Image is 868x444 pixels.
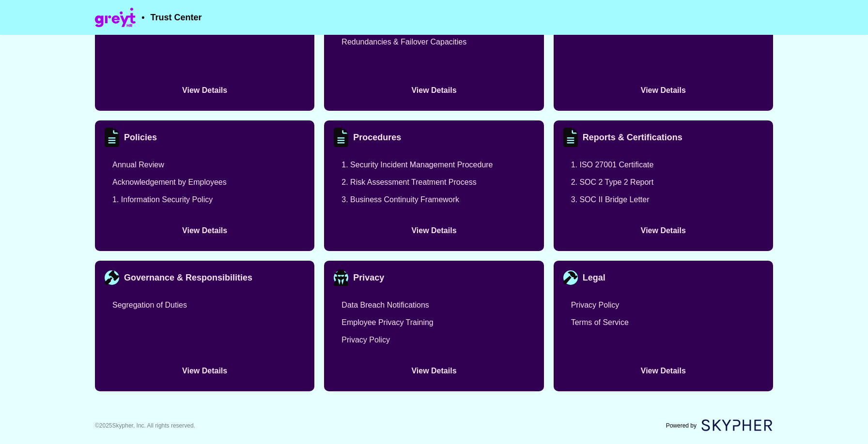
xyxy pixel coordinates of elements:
div: Procedures [353,133,401,142]
div: © 2025 Skypher, Inc. All rights reserved. [95,423,195,429]
div: 2. SOC 2 Type 2 Report [571,178,653,187]
img: Company Banner [95,8,136,27]
div: Redundancies & Failover Capacities [341,37,466,47]
button: View Details [105,80,305,101]
div: Reports & Certifications [583,133,682,142]
button: View Details [105,360,305,382]
div: 1. Security Incident Management Procedure [341,160,493,170]
div: Employee Privacy Training [341,318,433,327]
button: View Details [563,360,763,382]
div: Powered by [666,423,697,429]
div: 3. Business Continuity Framework [341,195,459,205]
div: 1. Information Security Policy [112,195,213,205]
span: • [141,13,144,22]
div: Governance & Responsibilities [124,273,252,282]
div: Acknowledgement by Employees [112,178,227,187]
button: View Details [334,360,534,382]
div: Legal [583,273,605,282]
span: Trust Center [151,13,202,22]
div: Policies [124,133,157,142]
button: View Details [563,80,763,101]
button: View Details [105,220,305,241]
button: View Details [334,220,534,241]
button: View Details [563,220,763,241]
button: View Details [334,80,534,101]
div: Privacy [353,273,384,282]
div: Annual Review [112,160,164,170]
div: Privacy Policy [341,335,390,345]
div: Data Breach Notifications [341,300,429,310]
div: 3. SOC II Bridge Letter [571,195,650,205]
div: Terms of Service [571,318,629,327]
div: Segregation of Duties [112,300,187,310]
img: skypher [700,414,773,436]
div: 2. Risk Assessment Treatment Process [341,178,476,187]
div: 1. ISO 27001 Certificate [571,160,654,170]
div: Privacy Policy [571,300,620,310]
